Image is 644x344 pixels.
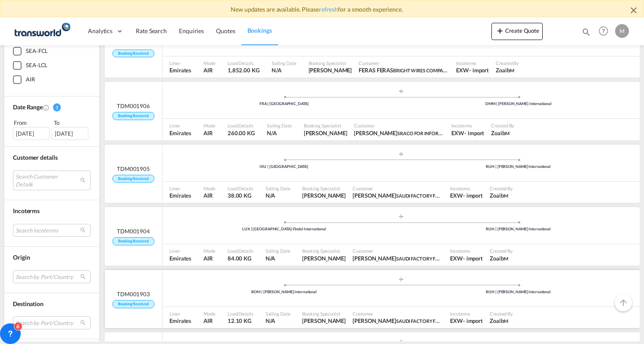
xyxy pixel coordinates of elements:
div: SEA-FCL [26,47,48,56]
span: 1 [53,103,61,112]
div: DMM | [PERSON_NAME] International [401,101,636,107]
div: TDM001905 Booking Received assets/icons/custom/ship-fill.svgassets/icons/custom/roll-o-plane.svgP... [105,145,640,203]
span: Liner [169,60,191,66]
div: TDM001907 Booking Received assets/icons/custom/ship-fill.svgassets/icons/custom/roll-o-plane.svgP... [105,19,640,78]
span: Liner [169,185,191,192]
div: AIR [26,75,35,84]
span: Enquiries [179,27,204,34]
span: Created By [491,122,514,129]
div: Help [596,24,615,39]
span: AFTAB SAUDI FACTORY FOR FIRE EQUIPMENT CO.(SFFECO) [353,254,443,262]
span: Created By [490,248,513,254]
span: AIR [203,254,216,262]
span: Zoaib M [490,192,513,199]
span: Load Details [228,122,255,129]
span: Zoaib M [490,317,513,325]
span: Booking Received [113,237,154,245]
span: Sailing Date [266,248,291,254]
div: Destination [13,300,91,308]
span: TDM001905 [117,165,150,173]
md-checkbox: AIR [13,75,91,84]
md-checkbox: SEA-FCL [13,47,91,56]
span: Liner [169,248,191,254]
span: Zoaib M [491,129,514,137]
div: [DATE] [52,127,88,140]
span: AIR [203,129,216,137]
span: BRIGHT WIRES COMPANY [393,67,450,74]
md-icon: Created On [43,104,50,111]
div: TDM001906 Booking Received assets/icons/custom/ship-fill.svgassets/icons/custom/roll-o-plane.svgP... [105,82,640,140]
div: EXW [456,66,469,74]
span: N/A [272,66,297,74]
span: Rate Search [136,27,167,34]
span: Booking Specialist [302,185,346,192]
span: N/A [266,192,291,199]
span: Analytics [88,27,113,35]
div: M [615,24,629,38]
div: EXW [450,317,463,325]
span: Emirates [169,129,191,137]
span: Booking Received [113,112,154,120]
span: 260.00 KG [228,130,255,136]
div: - import [469,66,489,74]
span: Booking Received [113,300,154,308]
span: EXW import [451,129,484,137]
span: SRACO FOR INFORMATION & TECHNOLOGY [397,130,494,136]
span: M [504,256,508,261]
div: [DATE] [13,127,50,140]
div: Customer details [13,153,91,162]
span: Load Details [228,310,253,317]
span: Emirates [169,66,191,74]
md-icon: assets/icons/custom/roll-o-plane.svg [396,152,406,156]
span: Mohammed Shahil [309,66,352,74]
div: RUH | [PERSON_NAME] International [401,289,636,295]
span: AFTAB SAUDI FACTORY FOR FIRE EQUIPMENT CO.(SFFECO) [353,317,443,325]
div: BOM | [PERSON_NAME] International [167,289,401,295]
span: EXW import [456,66,489,74]
span: Mohammed Shahil [302,254,346,262]
span: Customer [354,122,444,129]
span: Incoterms [451,122,484,129]
span: Emirates [169,317,191,325]
div: TDM001904 Booking Received assets/icons/custom/ship-fill.svgassets/icons/custom/roll-o-plane.svgP... [105,207,640,266]
img: 1a84b2306ded11f09c1219774cd0a0fe.png [13,22,71,41]
button: icon-plus 400-fgCreate Quote [491,23,543,40]
div: - import [464,129,484,137]
div: Origin [13,253,91,262]
md-icon: icon-magnify [581,27,591,37]
md-icon: icon-plus 400-fg [495,25,505,36]
div: From [13,118,51,127]
div: IXU | [GEOGRAPHIC_DATA] [167,164,401,170]
div: LUX | [GEOGRAPHIC_DATA]-Findel International [167,226,401,232]
span: Customer [359,60,449,66]
span: Help [596,24,611,38]
span: Sailing Date [266,185,291,192]
div: EXW [450,192,463,199]
span: Load Details [228,185,253,192]
span: From To [DATE][DATE] [13,118,91,140]
span: Load Details [228,60,259,66]
md-icon: assets/icons/custom/roll-o-plane.svg [396,340,406,344]
span: Liner [169,122,191,129]
span: Customer [353,185,443,192]
span: Mohammed Shahil [302,192,346,199]
md-icon: icon-close [628,5,639,15]
div: FRA | [GEOGRAPHIC_DATA] [167,101,401,107]
div: Analytics [82,17,130,45]
span: N/A [266,317,291,325]
div: RUH | [PERSON_NAME] International [401,226,636,232]
span: 1,852.00 KG [228,67,259,74]
span: Zoaib M [496,66,519,74]
span: Sailing Date [266,310,291,317]
md-icon: icon-arrow-up [618,298,628,308]
span: Booking Specialist [304,122,347,129]
span: Booking Received [113,175,154,183]
div: EXW [451,129,464,137]
span: FERAS FERAS BRIGHT WIRES COMPANY [359,66,449,74]
span: Zoaib M [490,254,513,262]
span: Mohammed Shahil [302,317,346,325]
span: Booking Specialist [309,60,352,66]
md-checkbox: SEA-LCL [13,61,91,70]
a: Quotes [210,17,241,45]
span: Bookings [247,27,272,34]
